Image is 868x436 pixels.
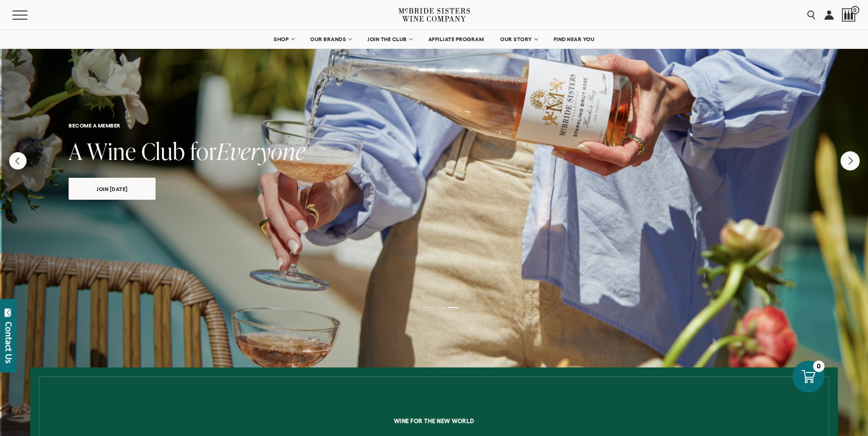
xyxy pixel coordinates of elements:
span: Everyone [217,135,306,167]
li: Page dot 4 [448,307,458,308]
span: JOIN THE CLUB [367,36,407,43]
a: FIND NEAR YOU [548,30,601,48]
h6: become a member [69,122,799,128]
span: A Wine Club for [69,135,217,167]
span: OUR BRANDS [310,36,346,43]
li: Page dot 2 [423,307,433,308]
span: SHOP [274,36,289,43]
span: FIND NEAR YOU [554,36,595,43]
a: SHOP [268,30,300,48]
a: OUR STORY [494,30,543,48]
span: join [DATE] [81,184,144,194]
span: 0 [851,6,859,14]
li: Page dot 3 [436,307,446,308]
li: Page dot 1 [410,307,420,308]
div: Contact Us [4,322,13,363]
button: Previous [9,152,27,170]
button: Next [841,151,860,170]
button: Mobile Menu Trigger [12,11,45,20]
a: join [DATE] [69,178,156,200]
div: 0 [813,361,825,372]
span: AFFILIATE PROGRAM [428,36,484,43]
a: JOIN THE CLUB [361,30,418,48]
a: OUR BRANDS [304,30,357,48]
a: AFFILIATE PROGRAM [422,30,490,48]
h6: Wine for the new world [100,418,768,424]
span: OUR STORY [500,36,532,43]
